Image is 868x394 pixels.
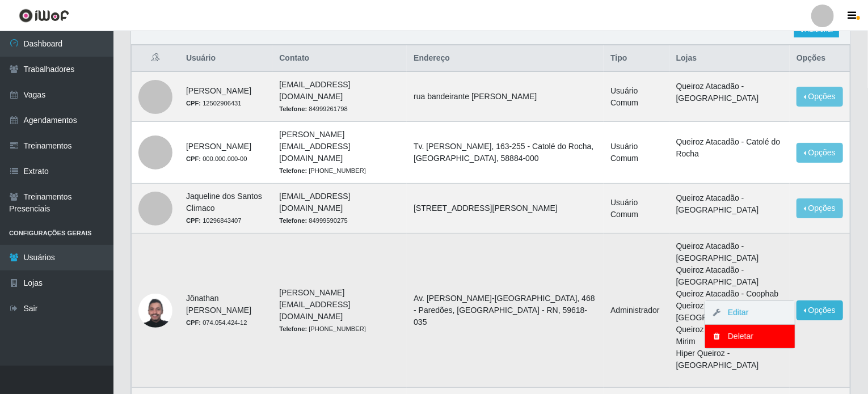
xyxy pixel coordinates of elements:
[186,217,201,224] strong: CPF:
[676,264,783,288] li: Queiroz Atacadão - [GEOGRAPHIC_DATA]
[797,87,843,107] button: Opções
[676,348,783,371] li: Hiper Queiroz - [GEOGRAPHIC_DATA]
[676,192,783,216] li: Queiroz Atacadão - [GEOGRAPHIC_DATA]
[797,300,843,320] button: Opções
[669,45,790,72] th: Lojas
[407,234,604,388] td: Av. [PERSON_NAME]-[GEOGRAPHIC_DATA], 468 - Paredões, [GEOGRAPHIC_DATA] - RN, 59618-035
[179,71,272,122] td: [PERSON_NAME]
[279,325,366,332] small: [PHONE_NUMBER]
[186,155,247,162] small: 000.000.000-00
[797,198,843,218] button: Opções
[279,105,347,112] small: 84999261798
[179,234,272,388] td: Jônathan [PERSON_NAME]
[272,45,407,72] th: Contato
[407,71,604,122] td: rua bandeirante [PERSON_NAME]
[604,45,669,72] th: Tipo
[186,100,201,107] strong: CPF:
[676,240,783,264] li: Queiroz Atacadão - [GEOGRAPHIC_DATA]
[279,167,366,174] small: [PHONE_NUMBER]
[790,45,850,72] th: Opções
[179,45,272,72] th: Usuário
[407,184,604,234] td: [STREET_ADDRESS][PERSON_NAME]
[279,217,307,224] strong: Telefone:
[279,325,307,332] strong: Telefone:
[272,234,407,388] td: [PERSON_NAME][EMAIL_ADDRESS][DOMAIN_NAME]
[186,217,242,224] small: 10296843407
[272,184,407,234] td: [EMAIL_ADDRESS][DOMAIN_NAME]
[676,300,783,324] li: Queiroz Atacadão - [GEOGRAPHIC_DATA]
[676,324,783,348] li: Queiroz Atacadão - Ceará Mirim
[186,319,201,326] strong: CPF:
[717,331,783,342] div: Deletar
[272,71,407,122] td: [EMAIL_ADDRESS][DOMAIN_NAME]
[604,122,669,184] td: Usuário Comum
[279,167,307,174] strong: Telefone:
[279,217,347,224] small: 84999590275
[676,136,783,160] li: Queiroz Atacadão - Catolé do Rocha
[19,9,69,23] img: CoreUI Logo
[717,308,749,317] a: Editar
[186,155,201,162] strong: CPF:
[186,100,242,107] small: 12502906431
[179,184,272,234] td: Jaqueline dos Santos Climaco
[604,184,669,234] td: Usuário Comum
[279,105,307,112] strong: Telefone:
[407,45,604,72] th: Endereço
[186,319,247,326] small: 074.054.424-12
[272,122,407,184] td: [PERSON_NAME][EMAIL_ADDRESS][DOMAIN_NAME]
[604,234,669,388] td: Administrador
[604,71,669,122] td: Usuário Comum
[676,81,783,104] li: Queiroz Atacadão - [GEOGRAPHIC_DATA]
[179,122,272,184] td: [PERSON_NAME]
[676,288,783,300] li: Queiroz Atacadão - Coophab
[407,122,604,184] td: Tv. [PERSON_NAME], 163-255 - Catolé do Rocha, [GEOGRAPHIC_DATA], 58884-000
[797,143,843,163] button: Opções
